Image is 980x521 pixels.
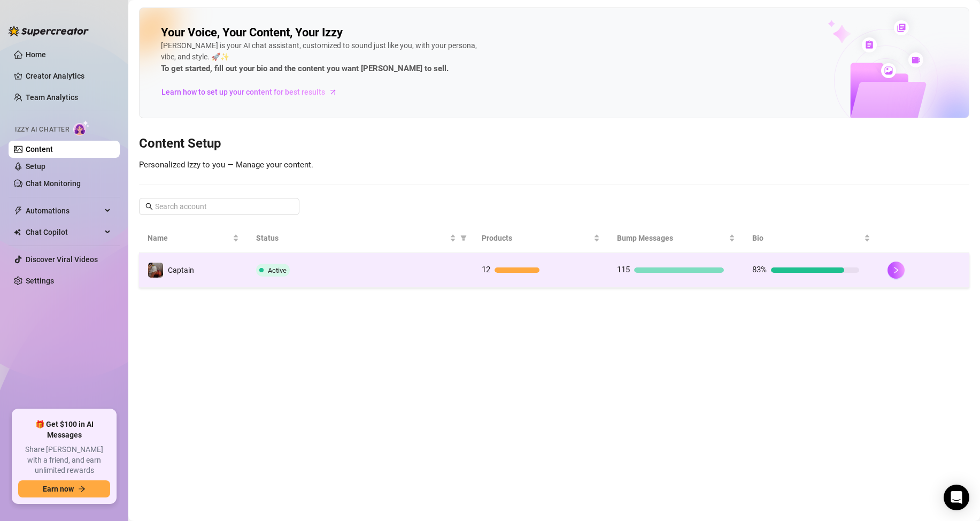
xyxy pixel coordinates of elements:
th: Name [139,224,248,253]
span: Personalized Izzy to you — Manage your content. [139,160,313,170]
a: Team Analytics [26,93,78,102]
span: 115 [617,265,630,274]
a: Settings [26,277,54,285]
span: Name [148,232,230,244]
h3: Content Setup [139,135,969,152]
span: Status [256,232,447,244]
span: Earn now [43,485,74,493]
a: Learn how to set up your content for best results [161,83,345,101]
span: Share [PERSON_NAME] with a friend, and earn unlimited rewards [18,445,110,476]
span: Bump Messages [617,232,727,244]
img: Captain [148,263,163,278]
img: Chat Copilot [14,228,21,236]
th: Bio [744,224,879,253]
span: search [145,203,153,210]
span: right [892,266,900,274]
a: Chat Monitoring [26,179,81,188]
strong: To get started, fill out your bio and the content you want [PERSON_NAME] to sell. [161,64,449,73]
span: 12 [482,265,490,274]
span: Automations [26,202,102,219]
span: Learn how to set up your content for best results [161,86,325,98]
input: Search account [155,201,284,212]
img: ai-chatter-content-library-cLFOSyPT.png [803,9,969,118]
a: Discover Viral Videos [26,255,98,264]
button: Earn nowarrow-right [18,480,110,497]
h2: Your Voice, Your Content, Your Izzy [161,25,343,40]
span: Izzy AI Chatter [15,125,69,135]
span: thunderbolt [14,206,22,215]
span: 🎁 Get $100 in AI Messages [18,419,110,440]
img: logo-BBDzfeDw.svg [9,26,89,36]
div: [PERSON_NAME] is your AI chat assistant, customized to sound just like you, with your persona, vi... [161,40,482,75]
span: Bio [752,232,862,244]
a: Content [26,145,53,154]
button: right [888,262,905,279]
span: Active [268,266,287,274]
span: filter [460,235,467,241]
img: AI Chatter [73,120,90,136]
span: Captain [168,266,194,274]
span: 83% [752,265,767,274]
th: Status [248,224,473,253]
th: Products [473,224,608,253]
div: Open Intercom Messenger [944,485,969,510]
a: Setup [26,162,45,171]
span: Products [482,232,591,244]
span: filter [458,230,469,246]
a: Home [26,50,46,59]
a: Creator Analytics [26,67,111,85]
span: Chat Copilot [26,224,102,241]
span: arrow-right [328,87,338,97]
span: arrow-right [78,485,86,493]
th: Bump Messages [608,224,744,253]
